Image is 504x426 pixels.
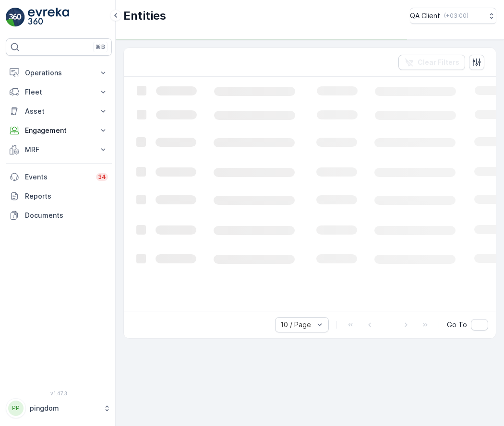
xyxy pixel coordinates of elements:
[6,83,112,102] button: Fleet
[25,172,90,182] p: Events
[6,102,112,121] button: Asset
[25,87,93,97] p: Fleet
[25,68,93,78] p: Operations
[123,8,166,24] p: Entities
[6,390,112,396] span: v 1.47.3
[8,401,24,416] div: PP
[6,167,112,187] a: Events34
[444,12,468,20] p: ( +03:00 )
[25,211,108,220] p: Documents
[6,8,25,27] img: logo
[410,8,496,24] button: QA Client(+03:00)
[28,8,69,27] img: logo_light-DOdMpM7g.png
[25,106,93,116] p: Asset
[6,63,112,83] button: Operations
[25,145,93,154] p: MRF
[6,398,112,418] button: PPpingdom
[25,126,93,135] p: Engagement
[96,43,105,51] p: ⌘B
[398,55,465,70] button: Clear Filters
[447,320,467,330] span: Go To
[6,140,112,159] button: MRF
[410,11,440,21] p: QA Client
[418,58,459,67] p: Clear Filters
[30,403,98,413] p: pingdom
[98,173,106,181] p: 34
[6,121,112,140] button: Engagement
[6,187,112,206] a: Reports
[6,206,112,225] a: Documents
[25,191,108,201] p: Reports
